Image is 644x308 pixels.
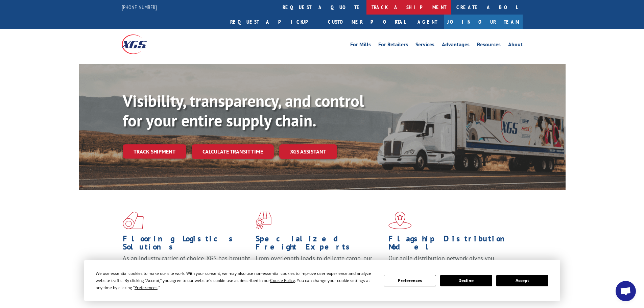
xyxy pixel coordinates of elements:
[323,15,411,29] a: Customer Portal
[388,235,516,254] h1: Flagship Distribution Model
[256,212,271,229] img: xgs-icon-focused-on-flooring-red
[123,144,186,159] a: Track shipment
[270,278,295,283] span: Cookie Policy
[388,254,513,270] span: Our agile distribution network gives you nationwide inventory management on demand.
[123,235,251,254] h1: Flooring Logistics Solutions
[192,144,274,159] a: Calculate transit time
[225,15,323,29] a: Request a pickup
[350,42,371,49] a: For Mills
[411,15,444,29] a: Agent
[123,254,250,278] span: As an industry carrier of choice, XGS has brought innovation and dedication to flooring logistics...
[279,144,337,159] a: XGS ASSISTANT
[256,254,383,284] p: From overlength loads to delicate cargo, our experienced staff knows the best way to move your fr...
[135,285,158,290] span: Preferences
[122,4,157,10] a: [PHONE_NUMBER]
[378,42,408,49] a: For Retailers
[384,275,436,286] button: Preferences
[477,42,501,49] a: Resources
[123,90,364,131] b: Visibility, transparency, and control for your entire supply chain.
[415,42,434,49] a: Services
[616,281,636,301] div: Open chat
[508,42,523,49] a: About
[442,42,470,49] a: Advantages
[123,212,144,229] img: xgs-icon-total-supply-chain-intelligence-red
[496,275,548,286] button: Accept
[388,212,412,229] img: xgs-icon-flagship-distribution-model-red
[84,260,560,301] div: Cookie Consent Prompt
[256,235,383,254] h1: Specialized Freight Experts
[440,275,492,286] button: Decline
[444,15,523,29] a: Join Our Team
[96,270,376,291] div: We use essential cookies to make our site work. With your consent, we may also use non-essential ...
